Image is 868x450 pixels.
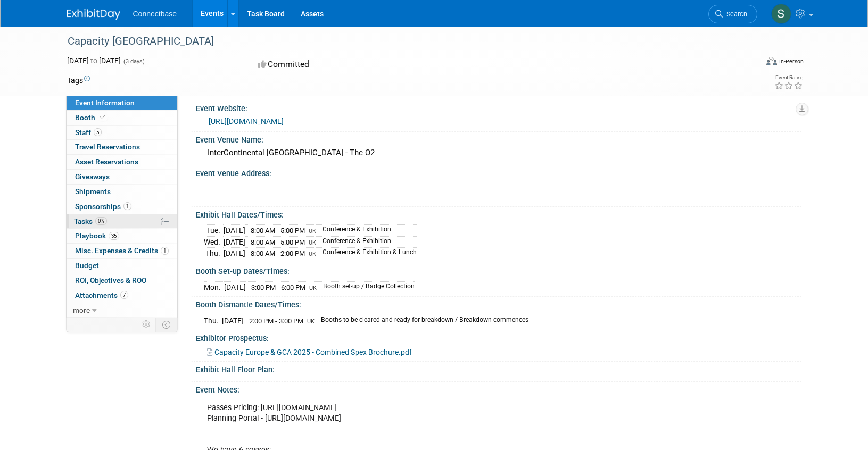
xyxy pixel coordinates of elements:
[196,207,801,220] div: Exhibit Hall Dates/Times:
[73,306,90,314] span: more
[309,251,316,257] span: UK
[307,318,315,325] span: UK
[255,55,490,74] div: Committed
[67,170,177,184] a: Giveaways
[75,172,110,181] span: Giveaways
[204,315,222,326] td: Thu.
[196,132,801,145] div: Event Venue Name:
[309,228,316,235] span: UK
[67,9,120,20] img: ExhibitDay
[196,101,801,114] div: Event Website:
[766,57,777,65] img: Format-Inperson.png
[695,55,804,71] div: Event Format
[222,315,244,326] td: [DATE]
[224,236,245,248] td: [DATE]
[75,113,108,122] span: Booth
[67,126,177,140] a: Staff5
[75,291,128,299] span: Attachments
[100,114,105,120] i: Booth reservation complete
[708,5,757,23] a: Search
[161,247,169,255] span: 1
[204,248,224,259] td: Thu.
[196,263,801,277] div: Booth Set-up Dates/Times:
[214,348,412,356] span: Capacity Europe & GCA 2025 - Combined Spex Brochure.pdf
[224,225,245,237] td: [DATE]
[133,10,177,18] span: Connectbase
[67,199,177,214] a: Sponsorships1
[309,285,317,291] span: UK
[67,140,177,154] a: Travel Reservations
[75,246,169,255] span: Misc. Expenses & Credits
[207,348,412,356] a: Capacity Europe & GCA 2025 - Combined Spex Brochure.pdf
[67,185,177,199] a: Shipments
[209,117,284,126] a: [URL][DOMAIN_NAME]
[89,56,99,65] span: to
[771,4,791,24] img: Stephanie Bird
[137,318,156,331] td: Personalize Event Tab Strip
[122,58,145,65] span: (3 days)
[67,111,177,125] a: Booth
[75,202,131,211] span: Sponsorships
[316,225,417,237] td: Conference & Exhibition
[315,315,528,326] td: Booths to be cleared and ready for breakdown / Breakdown commences
[75,187,111,196] span: Shipments
[309,239,316,246] span: UK
[316,236,417,248] td: Conference & Exhibition
[123,202,131,210] span: 1
[196,382,801,395] div: Event Notes:
[67,288,177,303] a: Attachments7
[67,96,177,110] a: Event Information
[196,362,801,375] div: Exhibit Hall Floor Plan:
[67,214,177,229] a: Tasks0%
[67,273,177,288] a: ROI, Objectives & ROO
[75,143,140,151] span: Travel Reservations
[67,259,177,273] a: Budget
[74,217,107,226] span: Tasks
[155,318,177,331] td: Toggle Event Tabs
[75,98,135,107] span: Event Information
[196,165,801,179] div: Event Venue Address:
[224,248,245,259] td: [DATE]
[196,297,801,310] div: Booth Dismantle Dates/Times:
[120,291,128,299] span: 7
[723,10,747,18] span: Search
[204,145,793,161] div: InterContinental [GEOGRAPHIC_DATA] - The O2
[316,248,417,259] td: Conference & Exhibition & Lunch
[204,236,224,248] td: Wed.
[95,217,107,225] span: 0%
[251,238,305,246] span: 8:00 AM - 5:00 PM
[75,231,119,240] span: Playbook
[67,244,177,258] a: Misc. Expenses & Credits1
[75,261,99,270] span: Budget
[67,229,177,243] a: Playbook35
[251,249,305,257] span: 8:00 AM - 2:00 PM
[109,232,119,240] span: 35
[317,281,415,293] td: Booth set-up / Badge Collection
[67,155,177,169] a: Asset Reservations
[75,276,146,285] span: ROI, Objectives & ROO
[196,330,801,344] div: Exhibitor Prospectus:
[204,281,224,293] td: Mon.
[779,57,804,65] div: In-Person
[774,75,803,80] div: Event Rating
[251,284,305,291] span: 3:00 PM - 6:00 PM
[67,303,177,318] a: more
[224,281,246,293] td: [DATE]
[94,128,102,136] span: 5
[75,157,138,166] span: Asset Reservations
[75,128,102,137] span: Staff
[67,75,90,86] td: Tags
[251,227,305,235] span: 8:00 AM - 5:00 PM
[204,225,224,237] td: Tue.
[67,56,121,65] span: [DATE] [DATE]
[249,317,303,325] span: 2:00 PM - 3:00 PM
[64,32,741,51] div: Capacity [GEOGRAPHIC_DATA]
